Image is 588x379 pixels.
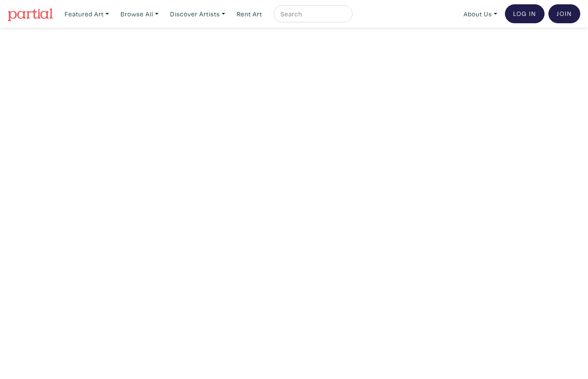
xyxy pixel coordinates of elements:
a: Discover Artists [166,5,229,23]
a: About Us [460,5,501,23]
a: Log In [505,4,545,23]
a: Browse All [117,5,162,23]
a: Join [548,4,580,23]
a: Rent Art [233,5,266,23]
input: Search [280,9,344,19]
a: Featured Art [61,5,113,23]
